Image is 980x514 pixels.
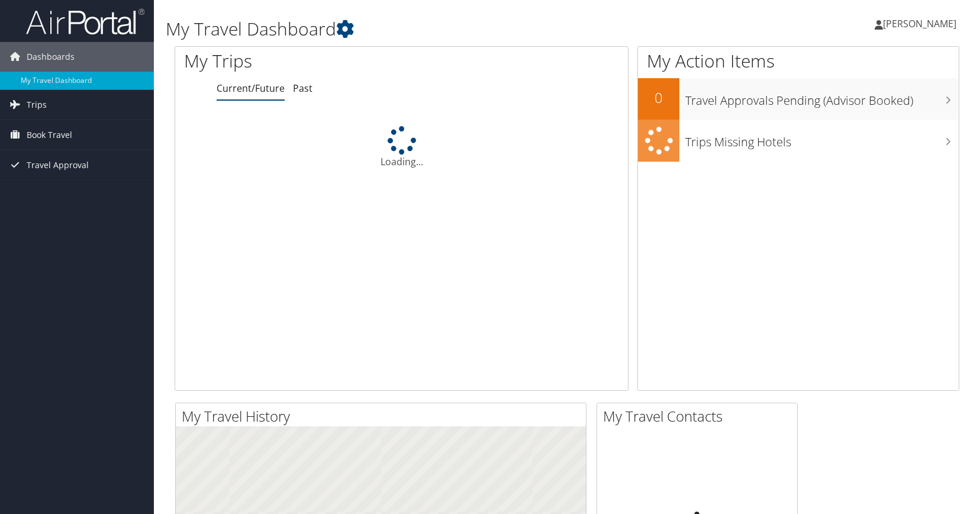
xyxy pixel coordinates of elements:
h1: My Travel Dashboard [166,17,701,41]
a: Current/Future [217,82,285,95]
a: Past [293,82,312,95]
h3: Trips Missing Hotels [685,128,959,150]
a: 0Travel Approvals Pending (Advisor Booked) [638,78,959,120]
h2: My Travel Contacts [603,406,797,426]
a: [PERSON_NAME] [875,6,968,41]
h1: My Action Items [638,49,959,73]
span: [PERSON_NAME] [883,17,956,30]
div: Loading... [175,126,628,169]
h3: Travel Approvals Pending (Advisor Booked) [685,86,959,109]
h2: My Travel History [182,406,586,426]
span: Travel Approval [27,150,89,180]
h2: 0 [638,88,679,108]
img: airportal-logo.png [26,8,144,36]
span: Book Travel [27,120,72,150]
span: Trips [27,90,47,120]
h1: My Trips [184,49,430,73]
a: Trips Missing Hotels [638,120,959,162]
span: Dashboards [27,42,75,72]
